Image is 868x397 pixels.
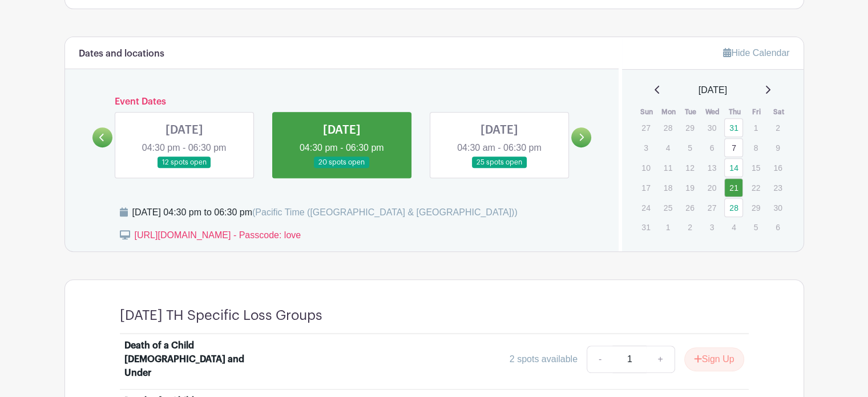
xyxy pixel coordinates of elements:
[510,352,578,366] div: 2 spots available
[659,199,677,216] p: 25
[132,206,518,219] div: [DATE] 04:30 pm to 06:30 pm
[746,159,765,177] p: 15
[252,207,518,217] span: (Pacific Time ([GEOGRAPHIC_DATA] & [GEOGRAPHIC_DATA]))
[699,83,727,97] span: [DATE]
[746,179,765,197] p: 22
[724,106,746,118] th: Thu
[703,139,721,157] p: 6
[680,139,699,157] p: 5
[724,138,743,157] a: 7
[724,178,743,197] a: 21
[135,230,301,240] a: [URL][DOMAIN_NAME] - Passcode: love
[646,346,675,373] a: +
[703,199,721,216] p: 27
[746,119,765,137] p: 1
[680,199,699,216] p: 26
[124,339,266,380] div: Death of a Child [DEMOGRAPHIC_DATA] and Under
[659,159,677,177] p: 11
[680,218,699,236] p: 2
[702,106,724,118] th: Wed
[680,106,702,118] th: Tue
[703,218,721,236] p: 3
[768,199,787,216] p: 30
[120,307,322,324] h4: [DATE] TH Specific Loss Groups
[636,119,655,137] p: 27
[636,159,655,177] p: 10
[723,48,789,58] a: Hide Calendar
[746,199,765,216] p: 29
[684,347,744,371] button: Sign Up
[768,159,787,177] p: 16
[768,218,787,236] p: 6
[746,139,765,157] p: 8
[636,199,655,216] p: 24
[79,49,164,59] h6: Dates and locations
[724,118,743,137] a: 31
[703,159,721,177] p: 13
[680,119,699,137] p: 29
[768,119,787,137] p: 2
[659,218,677,236] p: 1
[636,139,655,157] p: 3
[658,106,680,118] th: Mon
[636,179,655,197] p: 17
[659,119,677,137] p: 28
[768,179,787,197] p: 23
[659,139,677,157] p: 4
[587,346,613,373] a: -
[724,218,743,236] p: 4
[746,106,768,118] th: Fri
[636,218,655,236] p: 31
[768,106,790,118] th: Sat
[680,179,699,197] p: 19
[636,106,658,118] th: Sun
[746,218,765,236] p: 5
[703,179,721,197] p: 20
[680,159,699,177] p: 12
[703,119,721,137] p: 30
[112,97,572,107] h6: Event Dates
[724,158,743,177] a: 14
[768,139,787,157] p: 9
[724,198,743,217] a: 28
[659,179,677,197] p: 18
